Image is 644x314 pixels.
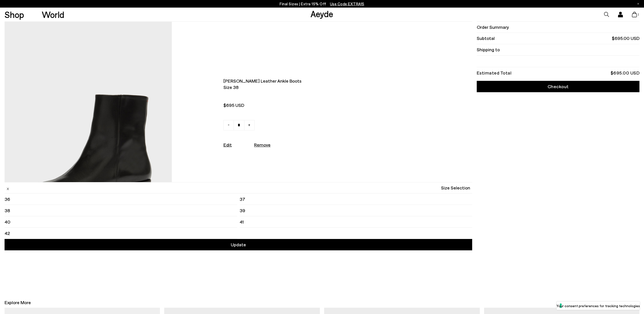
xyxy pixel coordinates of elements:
a: Shop [5,10,24,19]
span: 40 [5,219,10,225]
a: World [42,10,64,19]
span: Update [231,241,246,248]
img: AEYDE-LEE-CALF-LEATHER-BLACK-1_159f5294-b84c-40da-ad6c-5df496aee3a2_580x.jpg [5,22,172,227]
li: Subtotal [477,33,640,44]
a: Aeyde [310,8,333,19]
span: [PERSON_NAME] leather ankle boots [223,78,406,84]
span: 38 [5,207,10,214]
span: + [248,122,251,128]
a: + [244,120,255,130]
p: Final Sizes | Extra 15% Off [280,1,364,7]
a: - [223,120,234,130]
span: 39 [240,207,245,214]
a: Checkout [477,81,640,92]
span: 41 [240,219,244,225]
div: Estimated Total [477,71,512,75]
a: 1 [632,12,637,17]
span: - [228,122,230,128]
div: $695.00 USD [611,71,640,75]
li: Order Summary [477,21,640,33]
label: Your consent preferences for tracking technologies [556,303,640,308]
span: 42 [5,230,10,236]
span: Navigate to /collections/ss25-final-sizes [330,2,364,6]
button: Your consent preferences for tracking technologies [556,301,640,310]
span: $695 USD [223,102,406,108]
p: Size Selection [441,185,470,191]
span: 36 [5,196,10,202]
span: $695.00 USD [612,35,639,41]
span: Shipping to [477,46,500,53]
span: Size 38 [223,84,406,90]
u: Remove [254,142,271,148]
span: 37 [240,196,245,202]
a: Edit [223,142,232,148]
span: 1 [637,13,639,16]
